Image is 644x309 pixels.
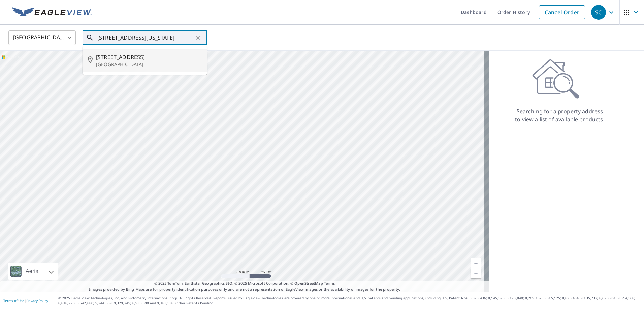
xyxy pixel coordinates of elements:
[8,263,58,280] div: Aerial
[3,298,24,303] a: Terms of Use
[471,258,481,268] a: Current Level 5, Zoom In
[8,28,76,47] div: [GEOGRAPHIC_DATA]
[193,33,203,42] button: Clear
[539,5,585,19] a: Cancel Order
[591,5,606,20] div: SC
[3,299,48,303] p: |
[97,28,193,47] input: Search by address or latitude-longitude
[24,263,42,280] div: Aerial
[294,281,323,286] a: OpenStreetMap
[515,107,605,123] p: Searching for a property address to view a list of available products.
[96,53,202,61] span: [STREET_ADDRESS]
[26,298,48,303] a: Privacy Policy
[154,281,335,286] span: © 2025 TomTom, Earthstar Geographics SIO, © 2025 Microsoft Corporation, ©
[12,7,92,17] img: EV Logo
[471,268,481,278] a: Current Level 5, Zoom Out
[96,61,202,68] p: [GEOGRAPHIC_DATA]
[324,281,335,286] a: Terms
[58,296,641,306] p: © 2025 Eagle View Technologies, Inc. and Pictometry International Corp. All Rights Reserved. Repo...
